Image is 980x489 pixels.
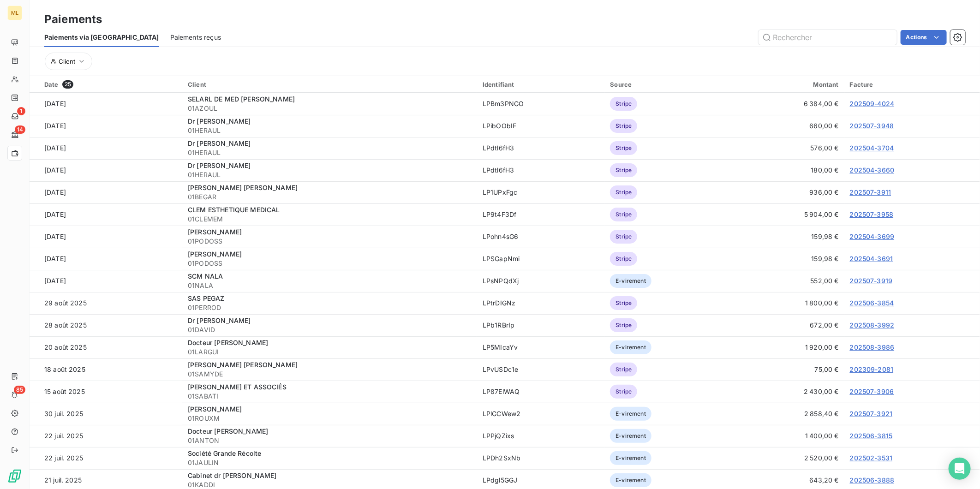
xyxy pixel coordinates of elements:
[477,358,604,381] td: LPvUSDc1e
[610,252,637,266] span: Stripe
[59,58,75,65] span: Client
[610,363,637,376] span: Stripe
[850,188,891,196] a: 202507-3911
[30,314,182,336] td: 28 août 2025
[30,226,182,248] td: [DATE]
[477,181,604,203] td: LP1UPxFgc
[732,248,844,270] td: 159,98 €
[188,237,472,246] span: 01PODOSS
[949,458,971,480] div: Open Intercom Messenger
[850,277,893,285] a: 202507-3919
[610,141,637,155] span: Stripe
[477,403,604,425] td: LPlGCWew2
[30,203,182,226] td: [DATE]
[732,403,844,425] td: 2 858,40 €
[477,270,604,292] td: LPsNPQdXj
[7,6,22,20] div: ML
[62,80,73,89] span: 25
[610,407,651,421] span: E-virement
[30,159,182,181] td: [DATE]
[850,299,894,307] a: 202506-3854
[732,358,844,381] td: 75,00 €
[7,469,22,483] img: Logo LeanPay
[188,215,472,224] span: 01CLEMEM
[30,248,182,270] td: [DATE]
[850,166,895,174] a: 202504-3660
[610,230,637,244] span: Stripe
[477,203,604,226] td: LP9t4F3Df
[30,270,182,292] td: [DATE]
[14,386,25,394] span: 85
[610,119,637,133] span: Stripe
[477,292,604,314] td: LPtrDIGNz
[477,93,604,115] td: LPBm3PNGO
[477,159,604,181] td: LPdtl6fH3
[15,125,25,134] span: 14
[477,137,604,159] td: LPdtl6fH3
[44,33,159,42] span: Paiements via [GEOGRAPHIC_DATA]
[610,318,637,332] span: Stripe
[850,365,894,373] a: 202309-2081
[30,137,182,159] td: [DATE]
[188,259,472,268] span: 01PODOSS
[188,139,251,147] span: Dr [PERSON_NAME]
[610,97,637,111] span: Stripe
[732,447,844,469] td: 2 520,00 €
[850,233,895,240] a: 202504-3699
[732,203,844,226] td: 5 904,00 €
[188,104,472,113] span: 01AZOUL
[850,100,895,107] a: 202509-4024
[188,281,472,290] span: 01NALA
[188,148,472,157] span: 01HERAUL
[610,429,651,443] span: E-virement
[30,358,182,381] td: 18 août 2025
[850,210,894,218] a: 202507-3958
[30,93,182,115] td: [DATE]
[610,473,651,487] span: E-virement
[850,343,895,351] a: 202508-3986
[610,81,727,88] div: Source
[170,33,221,42] span: Paiements reçus
[483,81,599,88] div: Identifiant
[30,381,182,403] td: 15 août 2025
[610,208,637,221] span: Stripe
[732,181,844,203] td: 936,00 €
[477,447,604,469] td: LPDh2SxNb
[188,294,224,302] span: SAS PEGAZ
[477,314,604,336] td: LPb1RBrIp
[188,370,472,379] span: 01SAMYDE
[732,314,844,336] td: 672,00 €
[188,161,251,169] span: Dr [PERSON_NAME]
[610,296,637,310] span: Stripe
[732,115,844,137] td: 660,00 €
[759,30,897,45] input: Rechercher
[477,248,604,270] td: LPSGapNmi
[732,93,844,115] td: 6 384,00 €
[30,115,182,137] td: [DATE]
[610,163,637,177] span: Stripe
[188,206,280,214] span: CLEM ESTHETIQUE MEDICAL
[610,274,651,288] span: E-virement
[30,292,182,314] td: 29 août 2025
[732,425,844,447] td: 1 400,00 €
[188,449,261,457] span: Société Grande Récolte
[188,471,277,479] span: Cabinet dr [PERSON_NAME]
[188,405,242,413] span: [PERSON_NAME]
[188,95,295,103] span: SELARL DE MED [PERSON_NAME]
[17,107,25,115] span: 1
[901,30,947,45] button: Actions
[732,381,844,403] td: 2 430,00 €
[188,126,472,135] span: 01HERAUL
[732,336,844,358] td: 1 920,00 €
[850,476,895,484] a: 202506-3888
[188,117,251,125] span: Dr [PERSON_NAME]
[850,410,893,417] a: 202507-3921
[30,403,182,425] td: 30 juil. 2025
[188,383,287,391] span: [PERSON_NAME] ET ASSOCIÉS
[188,250,242,258] span: [PERSON_NAME]
[188,414,472,423] span: 01ROUXM
[188,228,242,236] span: [PERSON_NAME]
[188,458,472,467] span: 01JAULIN
[188,316,251,324] span: Dr [PERSON_NAME]
[477,336,604,358] td: LP5MIcaYv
